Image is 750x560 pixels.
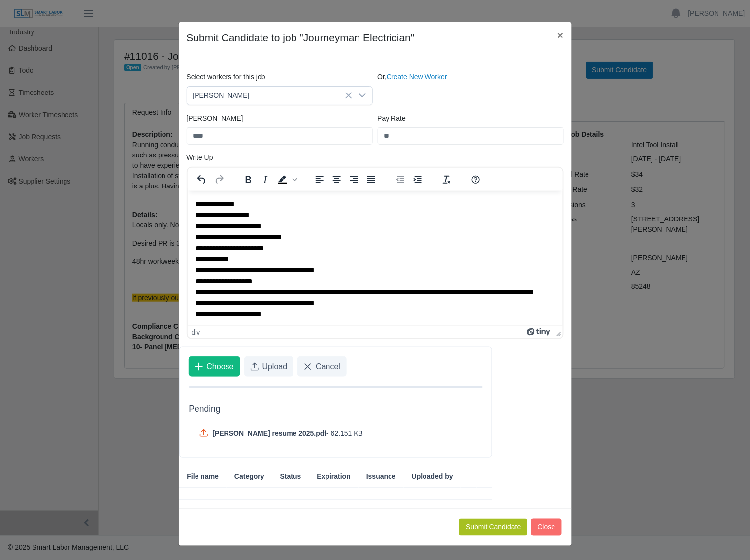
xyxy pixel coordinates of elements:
div: div [192,328,200,336]
button: Close [531,519,562,536]
span: Expiration [317,471,351,482]
div: Press the Up and Down arrow keys to resize the editor. [553,326,563,338]
button: Decrease indent [391,173,408,187]
span: Uploaded by [412,471,453,482]
button: Undo [194,173,210,187]
button: Help [467,173,484,187]
span: Cancel [316,361,340,373]
span: Issuance [366,471,396,482]
button: Choose [189,356,240,377]
button: Align left [311,173,327,187]
span: Category [234,471,264,482]
h4: Submit Candidate to job "Journeyman Electrician" [187,30,415,46]
div: Background color Black [274,173,298,187]
span: Gabriel Rios [187,87,353,105]
span: Upload [262,361,288,373]
button: Clear formatting [438,173,455,187]
button: Justify [362,173,379,187]
button: Increase indent [409,173,425,187]
button: Italic [257,173,273,187]
a: Create New Worker [387,73,447,81]
button: Upload [244,356,294,377]
button: Align center [328,173,345,187]
h5: Pending [189,404,483,414]
label: Write Up [187,153,213,163]
button: Submit Candidate [459,519,527,536]
button: Close [550,22,571,48]
span: File name [187,471,219,482]
span: Status [280,471,301,482]
button: Align right [345,173,362,187]
button: Cancel [297,356,347,377]
button: Bold [239,173,256,187]
button: Redo [210,173,227,187]
span: Choose [207,361,234,373]
div: Or, [375,72,566,105]
span: × [557,30,563,41]
label: Pay Rate [378,113,406,124]
label: [PERSON_NAME] [187,113,243,124]
span: - 62.151 KB [326,428,363,438]
span: [PERSON_NAME] resume 2025.pdf [213,428,327,438]
iframe: Rich Text Area [188,191,563,326]
a: Powered by Tiny [527,328,552,336]
label: Select workers for this job [187,72,265,82]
